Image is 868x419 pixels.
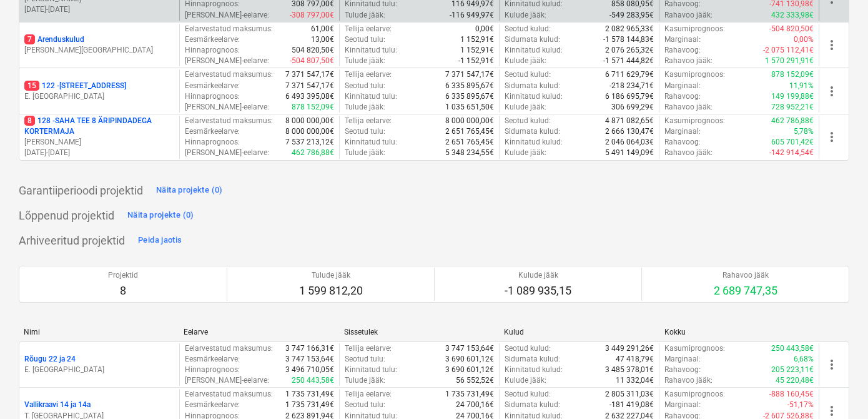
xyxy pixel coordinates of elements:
p: 11 332,04€ [616,375,654,386]
p: 3 747 153,64€ [285,354,334,365]
p: Marginaal : [664,81,701,91]
div: Kulud [504,328,654,336]
p: Kulude jääk : [505,10,546,21]
p: Eesmärkeelarve : [185,81,240,91]
p: Eesmärkeelarve : [185,126,240,137]
p: [PERSON_NAME]-eelarve : [185,56,269,66]
p: Hinnaprognoos : [185,365,240,375]
p: Kulude jääk : [505,102,546,113]
button: Näita projekte (0) [124,206,197,226]
p: 11,91% [789,81,814,91]
p: 250 443,58€ [771,343,814,354]
p: Tulude jääk [299,270,363,281]
p: 3 496 710,05€ [285,365,334,375]
p: -2 075 112,41€ [763,45,814,56]
p: Arhiveeritud projektid [19,233,125,248]
p: 462 786,88€ [292,148,334,158]
p: 5,78% [794,126,814,137]
span: 15 [24,81,39,91]
p: Eelarvestatud maksumus : [185,24,273,34]
p: Tulude jääk : [345,375,385,386]
p: Seotud tulu : [345,34,385,45]
p: Marginaal : [664,354,701,365]
p: 8 000 000,00€ [285,116,334,126]
p: 1 735 731,49€ [285,389,334,400]
p: Eelarvestatud maksumus : [185,116,273,126]
p: 2 689 747,35 [714,283,777,298]
div: 15122 -[STREET_ADDRESS]E. [GEOGRAPHIC_DATA] [24,81,174,102]
p: -549 283,95€ [609,10,654,21]
p: Eelarvestatud maksumus : [185,343,273,354]
p: 128 - SAHA TEE 8 ÄRIPINDADEGA KORTERMAJA [24,116,174,137]
p: -504 807,50€ [290,56,334,66]
p: Rahavoo jääk : [664,375,713,386]
p: 2 666 130,47€ [605,126,654,137]
p: Kinnitatud kulud : [505,365,563,375]
p: [PERSON_NAME]-eelarve : [185,10,269,21]
span: more_vert [824,357,839,372]
button: Peida jaotis [135,231,185,251]
p: 7 371 547,17€ [285,81,334,91]
p: Kinnitatud tulu : [345,91,397,102]
p: 2 082 965,33€ [605,24,654,34]
p: 24 700,16€ [456,400,494,410]
div: Näita projekte (0) [127,208,194,223]
p: Rahavoog : [664,91,701,102]
p: Kulude jääk [505,270,571,281]
p: 1 152,91€ [460,45,494,56]
p: 0,00% [794,34,814,45]
p: [DATE] - [DATE] [24,4,174,15]
p: 250 443,58€ [292,375,334,386]
p: 45 220,48€ [776,375,814,386]
p: [PERSON_NAME]-eelarve : [185,102,269,113]
p: E. [GEOGRAPHIC_DATA] [24,365,174,375]
p: Seotud kulud : [505,24,551,34]
p: 3 747 166,31€ [285,343,334,354]
p: E. [GEOGRAPHIC_DATA] [24,91,174,102]
p: [PERSON_NAME][GEOGRAPHIC_DATA] [24,45,174,56]
p: Kasumiprognoos : [664,116,725,126]
p: 8 000 000,00€ [285,126,334,137]
p: 56 552,52€ [456,375,494,386]
p: Kinnitatud tulu : [345,365,397,375]
p: 3 690 601,12€ [445,365,494,375]
p: 728 952,21€ [771,102,814,113]
p: 6 711 629,79€ [605,69,654,80]
p: 3 449 291,26€ [605,343,654,354]
p: Eelarvestatud maksumus : [185,69,273,80]
button: Näita projekte (0) [153,181,226,201]
p: -51,17% [787,400,814,410]
span: 8 [24,116,35,126]
p: Tellija eelarve : [345,69,392,80]
p: 605 701,42€ [771,137,814,148]
p: 306 699,29€ [611,102,654,113]
p: Kasumiprognoos : [664,343,725,354]
p: Kulude jääk : [505,148,546,158]
p: 6 493 395,08€ [285,91,334,102]
span: more_vert [824,38,839,53]
p: Kulude jääk : [505,56,546,66]
p: Seotud tulu : [345,354,385,365]
p: Kinnitatud tulu : [345,137,397,148]
p: Tulude jääk : [345,102,385,113]
p: Tulude jääk : [345,56,385,66]
p: -181 419,08€ [609,400,654,410]
p: Kinnitatud tulu : [345,45,397,56]
p: 8 000 000,00€ [445,116,494,126]
p: 4 871 082,65€ [605,116,654,126]
p: -888 160,45€ [769,389,814,400]
p: Rahavoog : [664,137,701,148]
p: Rõugu 22 ja 24 [24,354,76,365]
p: Lõppenud projektid [19,208,114,223]
p: 6,68% [794,354,814,365]
p: Tellija eelarve : [345,116,392,126]
div: Kokku [664,328,814,336]
p: 7 537 213,12€ [285,137,334,148]
p: 1 035 651,50€ [445,102,494,113]
p: Kasumiprognoos : [664,24,725,34]
p: 2 651 765,45€ [445,126,494,137]
p: -1 578 144,83€ [603,34,654,45]
div: Nimi [24,328,174,336]
p: Eesmärkeelarve : [185,34,240,45]
p: Kinnitatud kulud : [505,45,563,56]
